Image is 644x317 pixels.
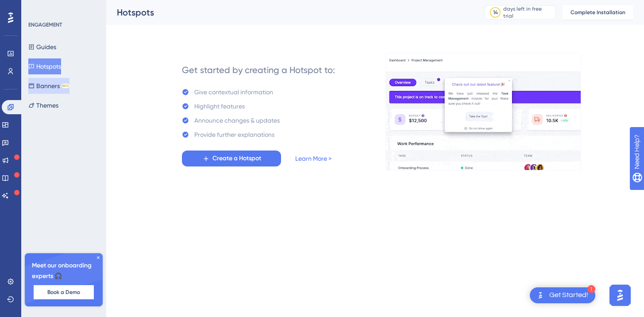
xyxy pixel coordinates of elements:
[182,151,281,166] button: Create a Hotspot
[194,87,273,97] div: Give contextual information
[117,6,463,19] div: Hotspots
[607,282,633,309] iframe: UserGuiding AI Assistant Launcher
[295,153,332,164] a: Learn More >
[194,115,280,126] div: Announce changes & updates
[28,39,56,55] button: Guides
[587,285,595,293] div: 1
[34,285,94,299] button: Book a Demo
[386,53,581,170] img: a956fa7fe1407719453ceabf94e6a685.gif
[194,101,245,112] div: Highlight features
[21,2,55,13] span: Need Help?
[535,290,546,301] img: launcher-image-alternative-text
[194,129,274,140] div: Provide further explanations
[62,84,69,88] div: BETA
[28,58,61,74] button: Hotspots
[28,97,58,113] button: Themes
[47,289,80,296] span: Book a Demo
[493,9,498,16] div: 14
[212,153,261,164] span: Create a Hotspot
[571,9,625,16] span: Complete Installation
[28,21,62,28] div: ENGAGEMENT
[503,5,552,19] div: days left in free trial
[530,287,595,303] div: Open Get Started! checklist, remaining modules: 1
[182,64,335,76] div: Get started by creating a Hotspot to:
[28,78,69,94] button: BannersBETA
[32,260,96,282] span: Meet our onboarding experts 🎧
[563,5,633,19] button: Complete Installation
[549,290,588,300] div: Get Started!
